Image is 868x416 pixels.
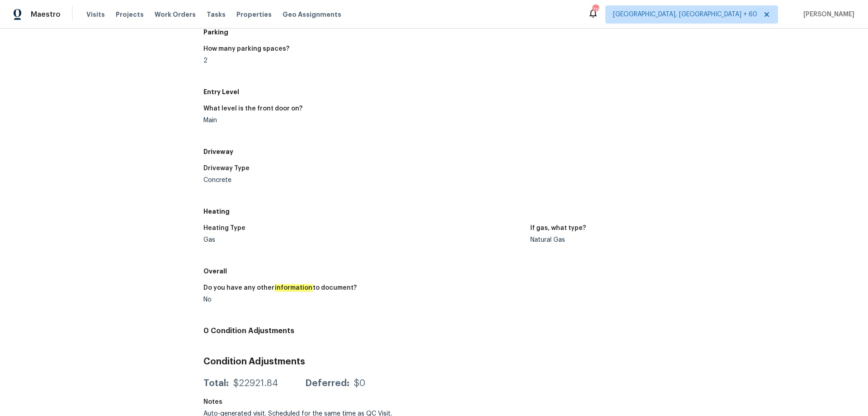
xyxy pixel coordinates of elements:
div: No [203,296,523,303]
h5: Notes [203,399,222,405]
h5: Heating [203,207,857,216]
h5: What level is the front door on? [203,105,302,112]
div: $0 [354,379,365,388]
h5: Driveway [203,147,857,156]
div: Concrete [203,177,523,183]
h5: Entry Level [203,87,857,96]
h5: How many parking spaces? [203,46,289,52]
div: $22921.84 [233,379,278,388]
h4: 0 Condition Adjustments [203,326,857,335]
h5: Heating Type [203,225,245,231]
h5: Parking [203,28,857,37]
span: Maestro [31,10,61,19]
h3: Condition Adjustments [203,357,857,366]
div: Total: [203,379,229,388]
span: Work Orders [155,10,196,19]
h5: If gas, what type? [530,225,586,231]
div: Main [203,117,523,124]
h5: Driveway Type [203,165,250,172]
span: [PERSON_NAME] [800,10,854,19]
span: [GEOGRAPHIC_DATA], [GEOGRAPHIC_DATA] + 60 [613,10,757,19]
span: Properties [236,10,272,19]
h5: Do you have any other to document? [203,285,357,291]
div: Gas [203,237,523,243]
span: Tasks [207,11,226,18]
h5: Overall [203,267,857,276]
div: Deferred: [305,379,349,388]
span: Visits [86,10,105,19]
div: Natural Gas [530,237,850,243]
div: 718 [592,5,599,14]
em: information [274,284,313,292]
div: 2 [203,57,523,64]
span: Projects [116,10,144,19]
span: Geo Assignments [283,10,341,19]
